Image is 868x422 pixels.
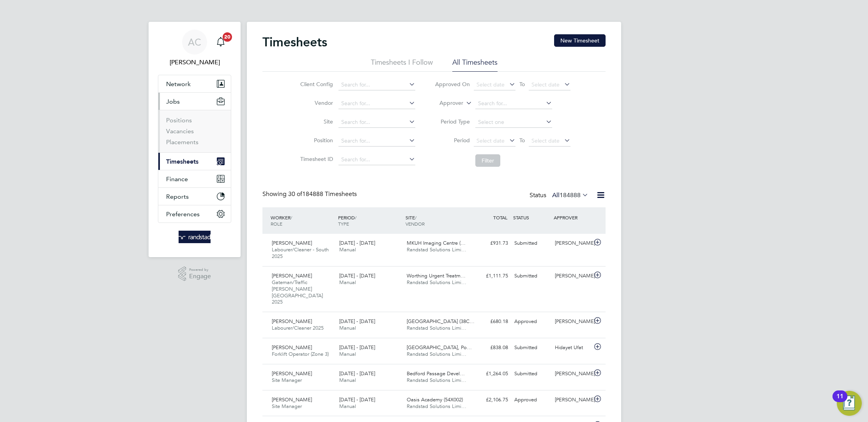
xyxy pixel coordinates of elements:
[435,81,470,88] label: Approved On
[407,396,463,403] span: Oasis Academy (54X002)
[511,237,552,250] div: Submitted
[452,58,498,72] li: All Timesheets
[339,246,356,253] span: Manual
[552,191,588,199] label: All
[158,188,231,205] button: Reports
[288,190,357,198] span: 184888 Timesheets
[511,210,552,224] div: STATUS
[339,344,375,351] span: [DATE] - [DATE]
[475,117,552,128] input: Select one
[371,58,433,72] li: Timesheets I Follow
[339,351,356,357] span: Manual
[272,325,324,331] span: Labourer/Cleaner 2025
[407,351,466,357] span: Randstad Solutions Limi…
[837,391,862,416] button: Open Resource Center, 11 new notifications
[471,315,511,328] div: £680.18
[339,370,375,377] span: [DATE] - [DATE]
[404,210,471,231] div: SITE
[339,377,356,383] span: Manual
[475,98,552,109] input: Search for...
[471,270,511,283] div: £1,111.75
[355,214,356,221] span: /
[272,279,323,305] span: Gateman/Traffic [PERSON_NAME] [GEOGRAPHIC_DATA] 2025
[552,394,592,406] div: [PERSON_NAME]
[178,267,211,281] a: Powered byEngage
[511,315,552,328] div: Approved
[149,22,241,257] nav: Main navigation
[269,210,336,231] div: WORKER
[407,240,466,246] span: MKUH Imaging Centre (…
[188,37,201,47] span: AC
[272,351,329,357] span: Forklift Operator (Zone 3)
[338,154,415,165] input: Search for...
[338,117,415,128] input: Search for...
[339,325,356,331] span: Manual
[189,267,211,273] span: Powered by
[272,370,312,377] span: [PERSON_NAME]
[166,80,191,88] span: Network
[166,127,194,135] a: Vacancies
[166,175,188,183] span: Finance
[552,341,592,354] div: Hidayet Ufat
[339,318,375,325] span: [DATE] - [DATE]
[552,270,592,283] div: [PERSON_NAME]
[339,396,375,403] span: [DATE] - [DATE]
[339,240,375,246] span: [DATE] - [DATE]
[552,210,592,224] div: APPROVER
[298,137,333,144] label: Position
[471,341,511,354] div: £838.08
[158,93,231,110] button: Jobs
[407,325,466,331] span: Randstad Solutions Limi…
[407,279,466,286] span: Randstad Solutions Limi…
[298,118,333,125] label: Site
[166,117,192,124] a: Positions
[339,403,356,410] span: Manual
[158,58,231,67] span: Audwin Cheung
[158,170,231,187] button: Finance
[560,191,581,199] span: 184888
[836,396,843,406] div: 11
[435,118,470,125] label: Period Type
[338,98,415,109] input: Search for...
[407,246,466,253] span: Randstad Solutions Limi…
[166,193,189,200] span: Reports
[166,158,198,165] span: Timesheets
[511,394,552,406] div: Approved
[428,99,463,107] label: Approver
[262,190,358,198] div: Showing
[166,138,198,146] a: Placements
[493,214,507,221] span: TOTAL
[189,273,211,280] span: Engage
[407,370,465,377] span: Bedford Passage Devel…
[166,98,180,105] span: Jobs
[477,137,505,144] span: Select date
[517,79,527,89] span: To
[554,34,606,47] button: New Timesheet
[298,99,333,106] label: Vendor
[158,30,231,67] a: AC[PERSON_NAME]
[407,272,466,279] span: Worthing Urgent Treatm…
[471,367,511,380] div: £1,264.05
[272,246,329,260] span: Labourer/Cleaner - South 2025
[530,190,590,201] div: Status
[338,79,415,90] input: Search for...
[531,81,560,88] span: Select date
[336,210,404,231] div: PERIOD
[477,81,505,88] span: Select date
[298,81,333,88] label: Client Config
[272,403,302,410] span: Site Manager
[407,403,466,410] span: Randstad Solutions Limi…
[552,315,592,328] div: [PERSON_NAME]
[511,341,552,354] div: Submitted
[158,110,231,152] div: Jobs
[272,344,312,351] span: [PERSON_NAME]
[552,237,592,250] div: [PERSON_NAME]
[298,155,333,162] label: Timesheet ID
[272,272,312,279] span: [PERSON_NAME]
[339,279,356,286] span: Manual
[158,153,231,170] button: Timesheets
[511,270,552,283] div: Submitted
[407,344,472,351] span: [GEOGRAPHIC_DATA], Po…
[158,75,231,92] button: Network
[288,190,302,198] span: 30 of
